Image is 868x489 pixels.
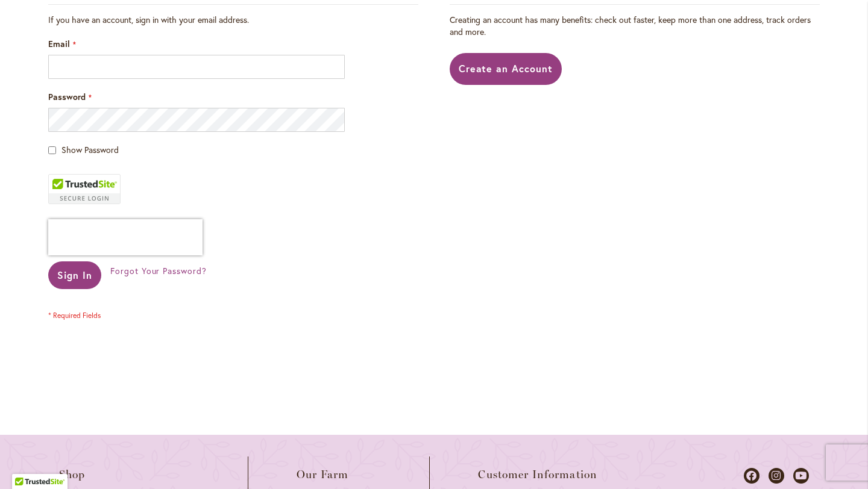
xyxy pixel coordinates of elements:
span: Password [48,91,86,102]
button: Sign In [48,261,101,289]
span: Customer Information [478,469,597,481]
span: Our Farm [297,469,348,481]
span: Sign In [57,269,92,281]
span: Create an Account [459,62,553,75]
span: Email [48,38,70,49]
a: Dahlias on Instagram [769,468,784,484]
span: Show Password [61,144,119,155]
a: Create an Account [450,53,562,85]
a: Forgot Your Password? [110,265,207,277]
a: Dahlias on Youtube [793,468,809,484]
span: Forgot Your Password? [110,265,207,276]
iframe: reCAPTCHA [48,219,203,255]
p: Creating an account has many benefits: check out faster, keep more than one address, track orders... [450,14,820,38]
iframe: Launch Accessibility Center [9,446,43,480]
div: If you have an account, sign in with your email address. [48,14,418,26]
a: Dahlias on Facebook [744,468,759,484]
span: Shop [59,469,86,481]
div: TrustedSite Certified [48,174,121,204]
